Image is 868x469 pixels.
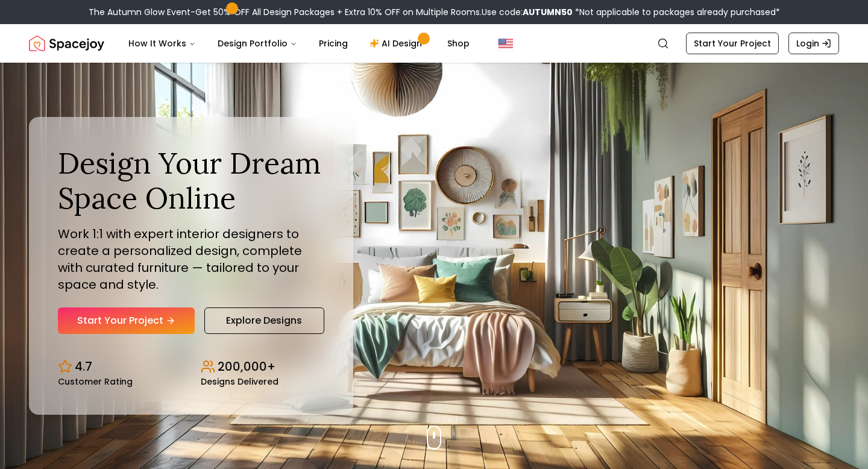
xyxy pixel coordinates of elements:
[438,31,479,55] a: Shop
[523,6,573,18] b: AUTUMN50
[58,225,324,293] p: Work 1:1 with expert interior designers to create a personalized design, complete with curated fu...
[29,31,104,55] a: Spacejoy
[498,36,513,51] img: United States
[75,358,92,375] p: 4.7
[309,31,357,55] a: Pricing
[208,31,307,55] button: Design Portfolio
[788,33,839,54] a: Login
[29,24,839,63] nav: Global
[58,348,324,386] div: Design stats
[58,377,133,386] small: Customer Rating
[89,6,780,18] div: The Autumn Glow Event-Get 50% OFF All Design Packages + Extra 10% OFF on Multiple Rooms.
[119,31,479,55] nav: Main
[204,307,324,334] a: Explore Designs
[58,307,195,334] a: Start Your Project
[686,33,779,54] a: Start Your Project
[482,6,573,18] span: Use code:
[119,31,206,55] button: How It Works
[201,377,278,386] small: Designs Delivered
[360,31,435,55] a: AI Design
[573,6,780,18] span: *Not applicable to packages already purchased*
[218,358,275,375] p: 200,000+
[58,146,324,215] h1: Design Your Dream Space Online
[29,31,104,55] img: Spacejoy Logo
